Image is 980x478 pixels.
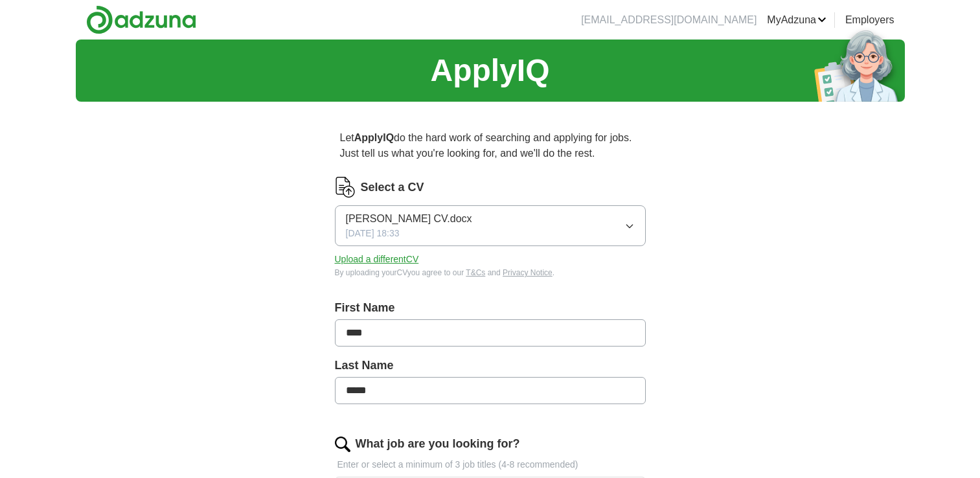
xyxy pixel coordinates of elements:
button: Upload a differentCV [335,253,419,266]
div: By uploading your CV you agree to our and . [335,267,646,279]
label: First Name [335,299,646,317]
label: Select a CV [361,179,424,196]
label: What job are you looking for? [356,435,520,453]
button: [PERSON_NAME] CV.docx[DATE] 18:33 [335,205,646,246]
img: Adzuna logo [86,5,196,34]
li: [EMAIL_ADDRESS][DOMAIN_NAME] [581,12,757,28]
h1: ApplyIQ [430,47,549,94]
p: Let do the hard work of searching and applying for jobs. Just tell us what you're looking for, an... [335,125,646,166]
a: Privacy Notice [503,268,553,277]
img: search.png [335,437,350,452]
a: Employers [845,12,895,28]
a: T&Cs [466,268,485,277]
img: CV Icon [335,177,356,198]
a: MyAdzuna [767,12,826,28]
p: Enter or select a minimum of 3 job titles (4-8 recommended) [335,458,646,472]
span: [PERSON_NAME] CV.docx [346,211,472,227]
strong: ApplyIQ [354,132,394,143]
label: Last Name [335,357,646,374]
span: [DATE] 18:33 [346,227,400,240]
